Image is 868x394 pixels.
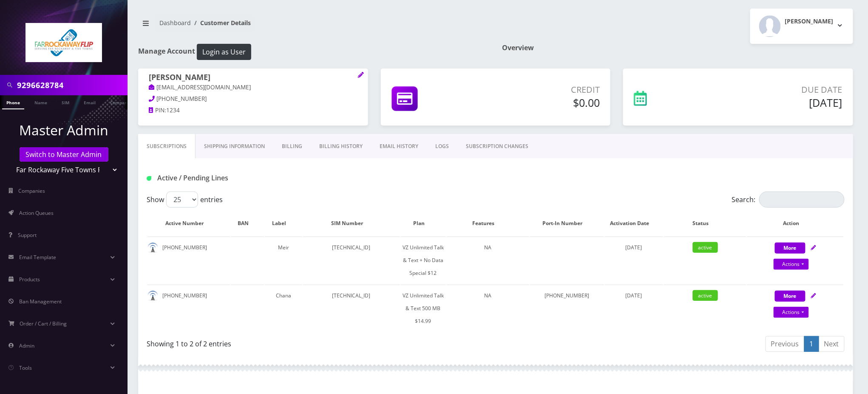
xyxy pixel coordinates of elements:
[17,77,125,93] input: Search in Company
[159,19,191,27] a: Dashboard
[785,18,834,25] h2: [PERSON_NAME]
[20,320,67,327] span: Order / Cart / Billing
[303,237,400,284] td: [TECHNICAL_ID]
[775,291,806,302] button: More
[148,237,230,284] td: [PHONE_NUMBER]
[626,292,642,299] span: [DATE]
[804,336,819,352] a: 1
[303,285,400,332] td: [TECHNICAL_ID]
[2,95,24,109] a: Phone
[447,285,529,332] td: NA
[57,95,74,108] a: SIM
[147,191,223,208] label: Show entries
[166,191,198,208] select: Showentries
[401,237,446,284] td: VZ Unlimited Talk & Text + No Data Special $12
[19,342,34,349] span: Admin
[106,95,134,108] a: Company
[26,23,102,62] img: Far Rockaway Five Towns Flip
[626,244,642,251] span: [DATE]
[693,242,718,253] span: active
[157,95,207,103] span: [PHONE_NUMBER]
[148,211,230,236] th: Active Number: activate to sort column ascending
[79,95,100,108] a: Email
[149,83,251,92] a: [EMAIL_ADDRESS][DOMAIN_NAME]
[530,285,604,332] td: [PHONE_NUMBER]
[148,285,230,332] td: [PHONE_NUMBER]
[138,134,196,159] a: Subscriptions
[148,243,158,253] img: default.png
[147,176,151,181] img: Active / Pending Lines
[19,276,40,283] span: Products
[401,211,446,236] th: Plan: activate to sort column ascending
[708,83,842,96] p: Due Date
[149,73,357,83] h1: [PERSON_NAME]
[447,237,529,284] td: NA
[693,290,718,301] span: active
[197,44,251,60] button: Login as User
[147,335,489,349] div: Showing 1 to 2 of 2 entries
[732,191,845,208] label: Search:
[265,285,302,332] td: Chana
[138,14,489,38] nav: breadcrumb
[149,106,166,115] a: PIN:
[265,211,302,236] th: Label: activate to sort column ascending
[19,209,54,217] span: Action Queues
[166,106,180,114] span: 1234
[664,211,746,236] th: Status: activate to sort column ascending
[747,211,844,236] th: Action: activate to sort column ascending
[138,44,489,60] h1: Manage Account
[30,95,51,108] a: Name
[484,96,600,109] h5: $0.00
[19,298,62,305] span: Ban Management
[766,336,805,352] a: Previous
[265,237,302,284] td: Meir
[401,285,446,332] td: VZ Unlimited Talk & Text 500 MB $14.99
[457,134,537,159] a: SUBSCRIPTION CHANGES
[775,243,806,254] button: More
[750,9,853,44] button: [PERSON_NAME]
[427,134,457,159] a: LOGS
[303,211,400,236] th: SIM Number: activate to sort column ascending
[19,254,56,261] span: Email Template
[759,191,845,208] input: Search:
[196,134,273,159] a: Shipping Information
[530,211,604,236] th: Port-In Number: activate to sort column ascending
[19,364,32,371] span: Tools
[273,134,311,159] a: Billing
[502,44,853,52] h1: Overview
[195,46,251,56] a: Login as User
[231,211,264,236] th: BAN: activate to sort column ascending
[147,174,371,182] h1: Active / Pending Lines
[774,307,809,318] a: Actions
[20,147,108,162] a: Switch to Master Admin
[311,134,371,159] a: Billing History
[447,211,529,236] th: Features: activate to sort column ascending
[484,83,600,96] p: Credit
[19,187,45,194] span: Companies
[708,96,842,109] h5: [DATE]
[191,18,251,27] li: Customer Details
[371,134,427,159] a: EMAIL HISTORY
[18,231,37,239] span: Support
[819,336,845,352] a: Next
[605,211,663,236] th: Activation Date: activate to sort column ascending
[148,291,158,301] img: default.png
[774,259,809,270] a: Actions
